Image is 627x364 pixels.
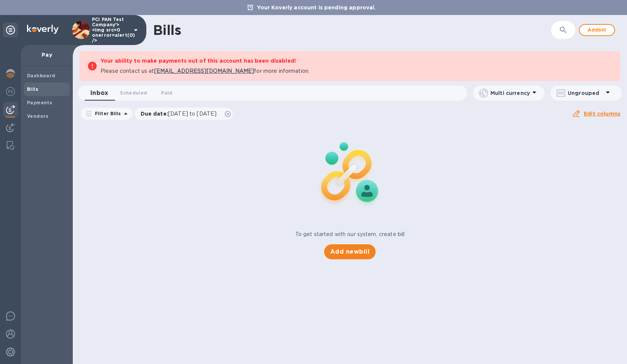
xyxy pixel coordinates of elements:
p: Multi currency [490,89,530,97]
span: Add bill [586,26,608,35]
span: Scheduled [120,89,147,97]
b: Your ability to make payments out of this account has been disabled! [101,58,296,64]
p: Your Koverly account is pending approval. [253,4,379,11]
p: Please contact us at for more information. [101,67,310,75]
p: To get started with our system, create bill [295,230,405,238]
span: Add new bill [330,247,370,256]
a: [EMAIL_ADDRESS][DOMAIN_NAME] [154,68,254,74]
p: Ungrouped [568,89,603,97]
span: [DATE] to [DATE] [168,111,217,117]
b: Payments [27,100,52,105]
p: Filter Bills [92,110,121,117]
img: Foreign exchange [6,87,15,96]
div: Due date:[DATE] to [DATE] [135,108,233,120]
img: Logo [27,25,59,34]
h1: Bills [153,22,181,38]
button: Add newbill [324,244,376,259]
p: PCI PAN Test Company'><img src=0 onerror=alert(0) /> [92,17,129,43]
b: Vendors [27,113,49,119]
div: Unpin categories [3,23,18,38]
span: Paid [161,89,172,97]
p: Due date : [141,110,221,117]
b: Dashboard [27,73,56,78]
span: Inbox [90,88,108,98]
b: Bills [27,86,38,92]
p: Pay [27,51,67,59]
u: Edit columns [584,111,620,117]
button: Addbill [579,24,615,36]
